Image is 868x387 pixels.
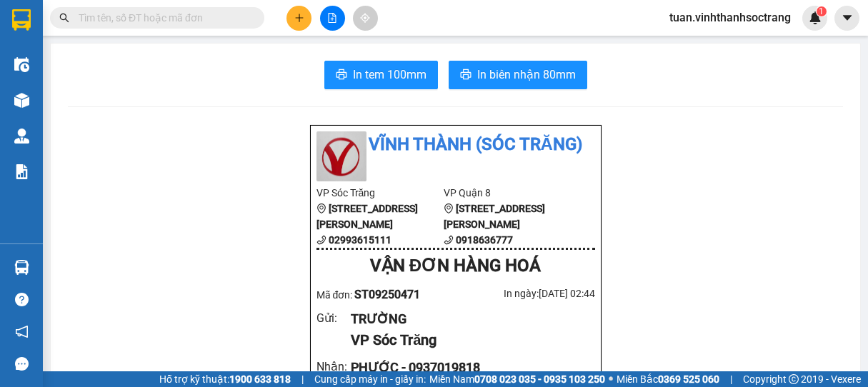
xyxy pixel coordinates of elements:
[15,325,29,338] span: notification
[817,6,827,16] sup: 1
[301,371,304,387] span: |
[316,131,595,159] li: Vĩnh Thành (Sóc Trăng)
[316,185,444,201] li: VP Sóc Trăng
[351,309,583,329] div: TRƯỜNG
[14,57,29,72] img: warehouse-icon
[15,293,29,306] span: question-circle
[474,373,605,385] strong: 0708 023 035 - 0935 103 250
[79,10,247,26] input: Tìm tên, số ĐT hoặc mã đơn
[477,66,576,84] span: In biên nhận 80mm
[294,13,304,23] span: plus
[809,11,822,24] img: icon-new-feature
[15,357,29,371] span: message
[14,129,29,144] img: warehouse-icon
[351,329,583,351] div: VP Sóc Trăng
[444,235,454,245] span: phone
[14,93,29,108] img: warehouse-icon
[329,234,391,246] b: 02993615111
[444,203,454,213] span: environment
[14,260,29,275] img: warehouse-icon
[316,286,456,303] div: Mã đơn:
[314,371,426,387] span: Cung cấp máy in - giấy in:
[229,373,291,385] strong: 1900 633 818
[327,13,337,23] span: file-add
[658,373,719,385] strong: 0369 525 060
[159,371,291,387] span: Hỗ trợ kỹ thuật:
[609,376,613,382] span: ⚪️
[316,203,418,230] b: [STREET_ADDRESS][PERSON_NAME]
[351,358,583,378] div: PHƯỚC - 0937019818
[617,371,719,387] span: Miền Bắc
[353,6,378,31] button: aim
[658,9,802,26] span: tuan.vinhthanhsoctrang
[316,203,326,213] span: environment
[59,13,69,23] span: search
[444,203,545,230] b: [STREET_ADDRESS][PERSON_NAME]
[316,309,351,327] div: Gửi :
[841,11,854,24] span: caret-down
[456,286,595,301] div: In ngày: [DATE] 02:44
[14,164,29,179] img: solution-icon
[12,9,31,31] img: logo-vxr
[320,6,345,31] button: file-add
[316,235,326,245] span: phone
[324,61,438,89] button: printerIn tem 100mm
[286,6,311,31] button: plus
[834,6,859,31] button: caret-down
[336,69,347,82] span: printer
[819,6,824,16] span: 1
[316,358,351,376] div: Nhận :
[316,253,595,280] div: VẬN ĐƠN HÀNG HOÁ
[429,371,605,387] span: Miền Nam
[353,66,426,84] span: In tem 100mm
[316,131,366,181] img: logo.jpg
[456,234,513,246] b: 0918636777
[354,288,420,301] span: ST09250471
[789,374,799,384] span: copyright
[360,13,370,23] span: aim
[730,371,732,387] span: |
[449,61,587,89] button: printerIn biên nhận 80mm
[460,69,472,82] span: printer
[444,185,572,201] li: VP Quận 8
